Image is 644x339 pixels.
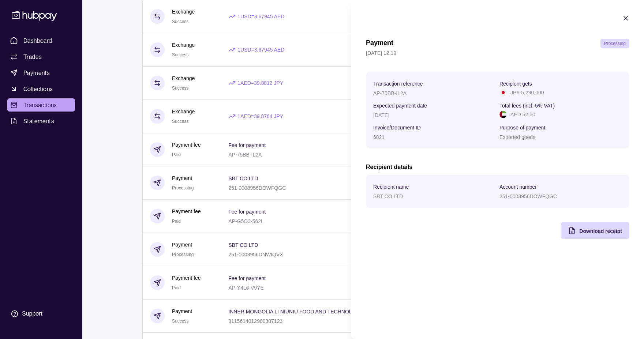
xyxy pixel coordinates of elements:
[499,81,532,87] p: Recipient gets
[366,49,629,57] p: [DATE] 12:19
[373,81,423,87] p: Transaction reference
[366,163,629,171] h2: Recipient details
[561,222,629,239] button: Download receipt
[499,184,537,190] p: Account number
[373,125,421,131] p: Invoice/Document ID
[499,103,555,109] p: Total fees (incl. 5% VAT)
[499,193,557,199] p: 251-0008956DOWFQGC
[499,125,545,131] p: Purpose of payment
[604,41,626,46] span: Processing
[373,103,427,109] p: Expected payment date
[499,111,507,118] img: ae
[579,228,622,234] span: Download receipt
[366,39,393,48] h1: Payment
[373,193,403,199] p: SBT CO LTD
[373,90,407,96] p: AP-75BB-IL2A
[373,184,409,190] p: Recipient name
[499,134,535,140] p: Exported goods
[510,88,544,97] p: JPY 5,290,000
[373,112,389,118] p: [DATE]
[373,134,385,140] p: 6821
[510,110,535,118] p: AED 52.50
[499,89,507,96] img: jp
